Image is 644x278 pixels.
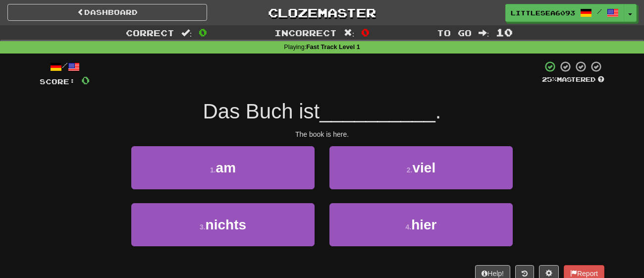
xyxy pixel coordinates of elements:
span: 0 [199,26,207,38]
a: Clozemaster [222,4,422,21]
span: viel [412,160,435,175]
span: hier [411,217,436,232]
div: / [40,60,90,73]
span: nichts [206,217,246,232]
span: : [479,29,489,37]
small: 4 . [405,223,411,231]
span: To go [437,28,472,38]
div: The book is here. [40,129,604,139]
small: 1 . [210,166,216,174]
button: 2.viel [329,146,513,189]
span: Incorrect [274,28,337,38]
span: 0 [81,74,90,86]
div: Mastered [542,75,604,84]
span: LittleSea6093 [511,8,575,17]
span: 25 % [542,75,557,83]
span: 0 [361,26,370,38]
span: am [216,160,236,175]
span: Correct [126,28,174,38]
span: Das Buch ist [203,100,320,123]
span: : [344,29,355,37]
strong: Fast Track Level 1 [306,44,360,51]
small: 3 . [200,223,206,231]
span: . [435,100,441,123]
span: : [181,29,192,37]
span: __________ [320,100,435,123]
span: 10 [496,26,513,38]
button: 3.nichts [131,203,315,246]
button: 4.hier [329,203,513,246]
span: Score: [40,77,75,86]
small: 2 . [407,166,413,174]
span: / [597,8,602,15]
button: 1.am [131,146,315,189]
a: LittleSea6093 / [505,4,624,22]
a: Dashboard [7,4,207,21]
